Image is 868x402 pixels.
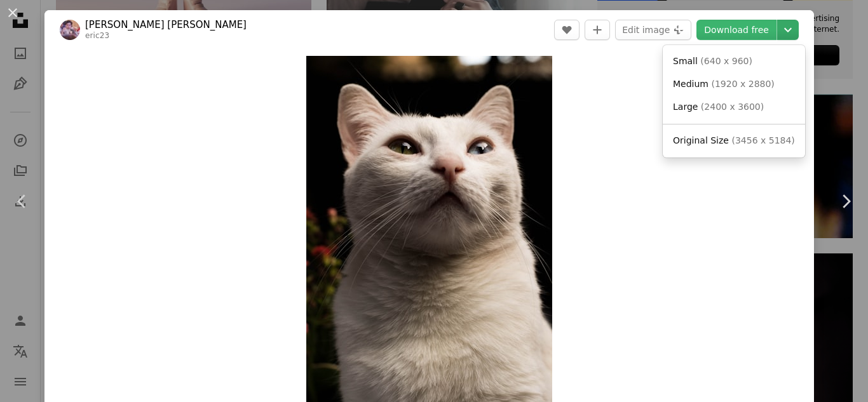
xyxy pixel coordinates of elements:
span: ( 640 x 960 ) [700,56,752,66]
span: Large [673,102,698,112]
span: ( 2400 x 3600 ) [701,102,764,112]
span: Original Size [673,135,729,145]
span: ( 1920 x 2880 ) [711,79,774,89]
button: Choose download size [777,20,799,40]
span: Medium [673,79,709,89]
span: Small [673,56,698,66]
span: ( 3456 x 5184 ) [731,135,794,145]
div: Choose download size [663,45,805,157]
